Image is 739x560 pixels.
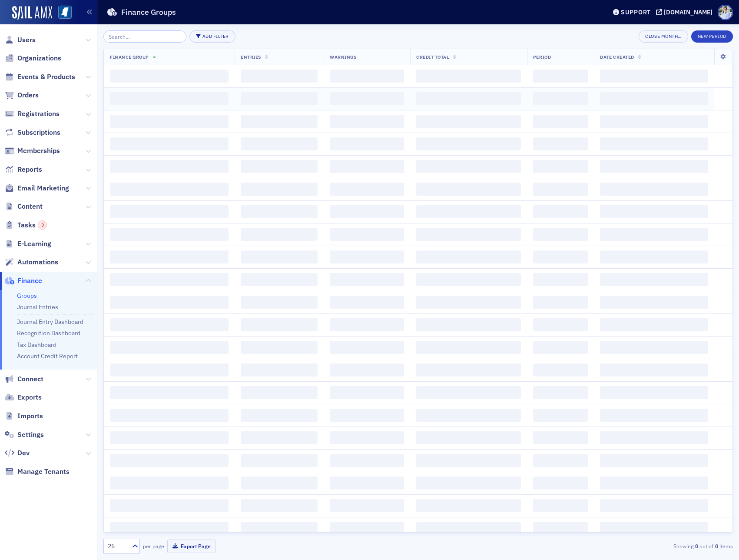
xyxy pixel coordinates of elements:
span: ‌ [533,115,588,128]
span: ‌ [600,431,708,444]
span: ‌ [416,115,521,128]
span: ‌ [416,386,521,399]
span: Date Created [600,54,634,60]
span: ‌ [330,341,404,354]
span: Imports [17,411,43,421]
span: ‌ [110,160,229,173]
div: 3 [38,220,47,230]
strong: 0 [693,542,699,550]
span: ‌ [533,318,588,331]
button: Add Filter [189,30,235,43]
span: Entries [241,54,261,60]
span: ‌ [533,296,588,309]
span: ‌ [110,409,229,422]
span: ‌ [533,477,588,490]
span: ‌ [600,363,708,377]
a: Dev [5,448,30,458]
span: ‌ [416,296,521,309]
span: ‌ [600,250,708,263]
span: ‌ [110,522,229,535]
img: SailAMX [58,6,72,19]
span: ‌ [600,477,708,490]
span: ‌ [416,92,521,105]
span: ‌ [416,499,521,512]
span: ‌ [330,160,404,173]
span: ‌ [330,137,404,150]
span: ‌ [110,454,229,467]
a: Account Credit Report [17,352,78,360]
label: per page [143,542,164,550]
span: ‌ [416,522,521,535]
span: ‌ [241,92,318,105]
span: ‌ [110,92,229,105]
span: ‌ [533,183,588,196]
span: ‌ [330,273,404,286]
span: ‌ [600,386,708,399]
span: Automations [17,257,58,267]
div: Showing out of items [529,542,733,550]
span: ‌ [533,137,588,150]
span: ‌ [330,431,404,444]
span: ‌ [600,318,708,331]
span: ‌ [533,228,588,241]
a: Settings [5,430,44,440]
span: Subscriptions [17,128,60,137]
span: ‌ [110,228,229,241]
span: ‌ [533,431,588,444]
span: ‌ [241,273,318,286]
a: Events & Products [5,72,75,82]
a: Content [5,202,43,211]
span: ‌ [110,363,229,377]
span: ‌ [416,70,521,83]
a: E-Learning [5,239,51,249]
button: [DOMAIN_NAME] [656,9,716,15]
input: Search… [103,30,186,43]
span: ‌ [600,341,708,354]
span: ‌ [241,160,318,173]
a: Organizations [5,53,61,63]
span: Users [17,35,36,45]
span: ‌ [330,318,404,331]
span: ‌ [330,92,404,105]
span: ‌ [330,386,404,399]
span: ‌ [241,363,318,377]
span: ‌ [241,522,318,535]
span: ‌ [330,115,404,128]
a: Recognition Dashboard [17,329,80,337]
a: Manage Tenants [5,467,70,477]
span: ‌ [416,477,521,490]
span: ‌ [600,92,708,105]
span: ‌ [241,70,318,83]
a: Exports [5,393,42,402]
span: ‌ [600,70,708,83]
span: ‌ [330,183,404,196]
span: ‌ [600,137,708,150]
span: ‌ [330,477,404,490]
span: ‌ [416,160,521,173]
a: Orders [5,90,39,100]
span: ‌ [533,454,588,467]
span: ‌ [416,250,521,263]
span: ‌ [110,318,229,331]
a: Automations [5,257,58,267]
span: ‌ [241,318,318,331]
span: ‌ [600,454,708,467]
span: ‌ [600,522,708,535]
span: ‌ [241,115,318,128]
strong: 0 [713,542,719,550]
span: ‌ [110,431,229,444]
a: Registrations [5,109,60,119]
span: ‌ [241,477,318,490]
span: ‌ [533,499,588,512]
span: ‌ [416,409,521,422]
span: ‌ [533,92,588,105]
span: ‌ [330,522,404,535]
a: Tasks3 [5,220,47,230]
span: ‌ [600,183,708,196]
span: Reports [17,165,42,174]
span: ‌ [110,137,229,150]
span: ‌ [110,499,229,512]
span: ‌ [600,160,708,173]
span: ‌ [330,205,404,218]
span: ‌ [110,341,229,354]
